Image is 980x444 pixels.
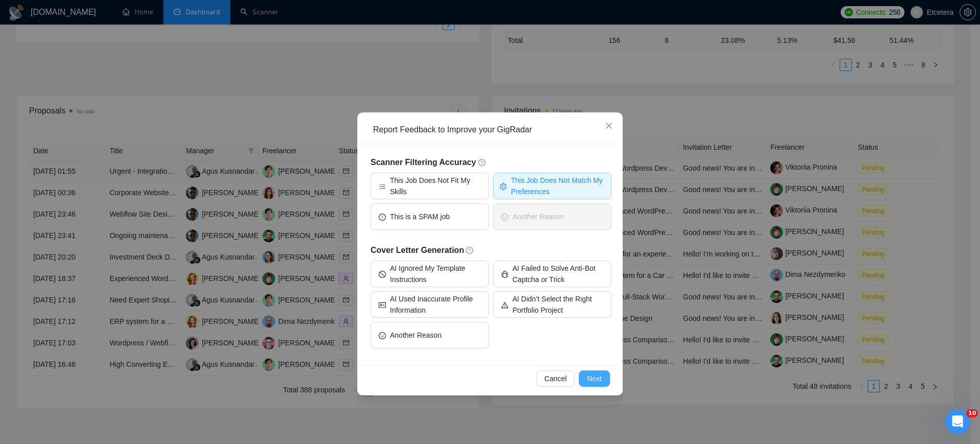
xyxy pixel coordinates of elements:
span: bug [501,270,508,277]
span: question-circle [478,158,486,167]
h5: Scanner Filtering Accuracy [371,156,611,169]
h5: Cover Letter Generation [371,244,611,256]
button: frownAnother Reason [371,322,489,348]
span: stop [379,270,386,277]
span: question-circle [466,246,474,254]
span: AI Ignored My Template Instructions [390,263,481,285]
span: Another Reason [390,330,442,341]
button: bugAI Failed to Solve Anti-Bot Captcha or Trick [493,261,611,287]
span: AI Used Inaccurate Profile Information [390,293,481,316]
div: Report Feedback to Improve your GigRadar [373,124,614,135]
span: warning [501,300,508,308]
button: Next [579,370,610,387]
span: frown [379,331,386,339]
span: Next [587,373,602,384]
span: This is a SPAM job [390,211,450,222]
button: Cancel [536,370,575,387]
span: close [605,122,613,130]
button: exclamation-circleThis is a SPAM job [371,203,489,230]
span: bars [379,182,386,190]
button: stopAI Ignored My Template Instructions [371,261,489,287]
span: 10 [966,409,978,417]
span: AI Didn’t Select the Right Portfolio Project [512,293,603,316]
button: Close [595,112,623,140]
span: This Job Does Not Fit My Skills [390,175,481,197]
button: frownAnother Reason [493,203,611,230]
span: idcard [379,300,386,308]
button: settingThis Job Does Not Match My Preferences [493,173,611,199]
button: barsThis Job Does Not Fit My Skills [371,173,489,199]
span: This Job Does Not Match My Preferences [511,175,605,197]
span: exclamation-circle [379,213,386,220]
span: AI Failed to Solve Anti-Bot Captcha or Trick [512,263,603,285]
button: warningAI Didn’t Select the Right Portfolio Project [493,291,611,318]
iframe: Intercom live chat [945,409,970,434]
span: setting [500,182,507,190]
span: Cancel [545,373,567,384]
button: idcardAI Used Inaccurate Profile Information [371,291,489,318]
